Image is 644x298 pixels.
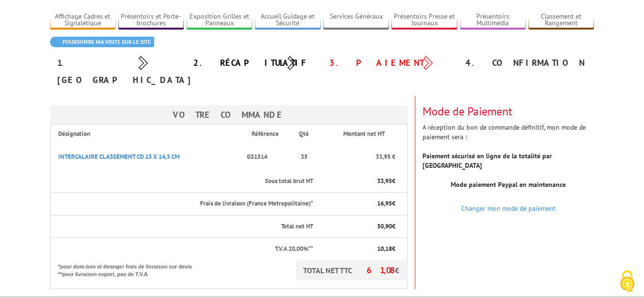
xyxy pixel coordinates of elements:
[460,12,526,28] a: Présentoirs Multimédia
[50,105,408,124] h3: Votre Commande
[611,266,644,298] button: Cookies (fenêtre modale)
[377,199,392,207] span: 16,95
[50,54,186,89] div: 1. [GEOGRAPHIC_DATA]
[50,215,314,238] th: Total net HT
[377,245,392,253] span: 10,18
[322,222,395,231] p: €
[322,130,406,139] p: Montant net HT
[295,153,313,162] p: 35
[50,37,154,47] a: Poursuivre ma visite sur le site
[296,260,406,280] p: TOTAL NET TTC €
[528,12,594,28] a: Classement et Rangement
[615,269,639,293] img: Cookies (fenêtre modale)
[322,153,395,162] p: 33,95 €
[367,265,395,276] span: 61,08
[50,193,314,216] th: Frais de livraison (France Metropolitaine)*
[58,153,179,161] a: INTERCALAIRE CLASSEMENT CD 15 X 14,3 CM
[255,12,321,28] a: Accueil Guidage et Sécurité
[322,54,458,72] div: 3. Paiement
[58,245,313,254] p: T.V.A 20,00%**
[295,130,313,139] p: Qté
[244,148,286,166] p: GS1514
[377,177,392,185] span: 33,95
[244,130,286,139] p: Référence
[422,105,594,118] h3: Mode de Paiement
[377,222,392,230] span: 50,90
[451,180,566,189] b: Mode paiement Paypal en maintenance
[458,54,594,72] div: 4. Confirmation
[322,199,395,208] p: €
[322,177,395,186] p: €
[415,96,602,209] div: A réception du bon de commande définitif, mon mode de paiement sera :
[323,12,389,28] a: Services Généraux
[322,245,395,254] p: €
[58,130,235,139] p: Désignation
[193,57,308,68] a: 2. Récapitulatif
[391,12,457,28] a: Présentoirs Presse et Journaux
[422,152,552,170] strong: Paiement sécurisé en ligne de la totalité par [GEOGRAPHIC_DATA]
[58,260,201,278] p: *pour dom-tom et étranger frais de livraison sur devis **pour livraison export, pas de T.V.A
[187,12,253,28] a: Exposition Grilles et Panneaux
[50,12,116,28] a: Affichage Cadres et Signalétique
[50,170,314,193] th: Sous total brut HT
[118,12,184,28] a: Présentoirs et Porte-brochures
[461,204,556,213] a: Changer mon mode de paiement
